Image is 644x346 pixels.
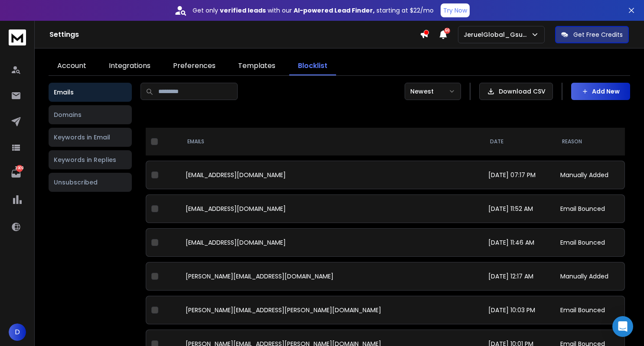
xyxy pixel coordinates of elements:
[180,128,483,155] th: EMAILS
[483,228,555,257] td: [DATE] 11:46 AM
[483,194,555,223] td: [DATE] 11:52 AM
[49,150,132,169] button: Keywords in Replies
[592,87,620,96] p: Add New
[9,29,26,45] img: logo
[229,57,284,75] a: Templates
[483,296,555,324] td: [DATE] 10:03 PM
[555,161,625,189] td: Manually Added
[9,323,26,341] button: D
[49,83,132,102] button: Emails
[294,6,375,15] strong: AI-powered Lead Finder,
[573,30,623,39] p: Get Free Credits
[441,3,470,17] button: Try Now
[180,194,483,223] td: [EMAIL_ADDRESS][DOMAIN_NAME]
[555,128,625,155] th: REASON
[49,29,420,40] h1: Settings
[49,128,132,147] button: Keywords in Email
[49,105,132,124] button: Domains
[479,83,553,100] button: Download CSV
[444,28,450,34] span: 50
[180,161,483,189] td: [EMAIL_ADDRESS][DOMAIN_NAME]
[164,57,224,75] a: Preferences
[571,83,630,100] button: Add New
[555,228,625,257] td: Email Bounced
[483,128,555,155] th: DATE
[555,262,625,291] td: Manually Added
[180,262,483,291] td: [PERSON_NAME][EMAIL_ADDRESS][DOMAIN_NAME]
[220,6,266,15] strong: verified leads
[193,6,434,15] p: Get only with our starting at $22/mo
[180,296,483,324] td: [PERSON_NAME][EMAIL_ADDRESS][PERSON_NAME][DOMAIN_NAME]
[7,165,25,182] a: 3909
[555,194,625,223] td: Email Bounced
[555,26,629,43] button: Get Free Credits
[49,57,95,75] a: Account
[483,262,555,291] td: [DATE] 12:17 AM
[49,173,132,192] button: Unsubscribed
[483,161,555,189] td: [DATE] 07:17 PM
[16,165,23,172] p: 3909
[405,83,461,100] button: Newest
[289,57,336,75] a: Blocklist
[443,6,467,15] p: Try Now
[612,316,633,337] div: Open Intercom Messenger
[555,296,625,324] td: Email Bounced
[180,228,483,257] td: [EMAIL_ADDRESS][DOMAIN_NAME]
[100,57,159,75] a: Integrations
[464,30,531,39] p: JeruelGlobal_Gsuite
